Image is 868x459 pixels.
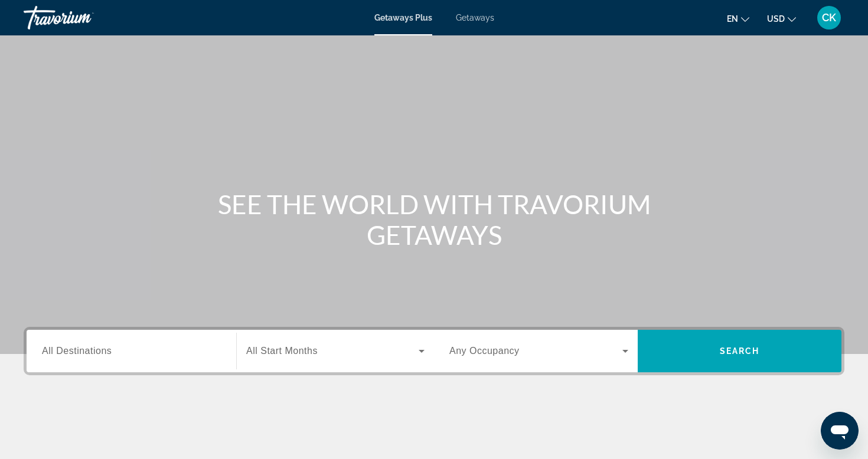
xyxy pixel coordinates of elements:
input: Select destination [42,345,221,359]
span: Search [720,346,760,356]
a: Getaways [456,13,494,22]
a: Travorium [24,2,142,33]
iframe: Button to launch messaging window [821,412,859,450]
h1: SEE THE WORLD WITH TRAVORIUM GETAWAYS [213,189,655,250]
span: Any Occupancy [449,346,520,356]
span: All Start Months [246,346,318,356]
button: Change currency [767,10,796,27]
div: Search widget [27,330,841,372]
button: Search [638,330,841,372]
button: Change language [727,10,749,27]
span: USD [767,14,785,24]
span: All Destinations [42,346,112,356]
span: CK [822,12,836,24]
a: Getaways Plus [374,13,432,22]
button: User Menu [814,5,844,30]
span: en [727,14,738,24]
